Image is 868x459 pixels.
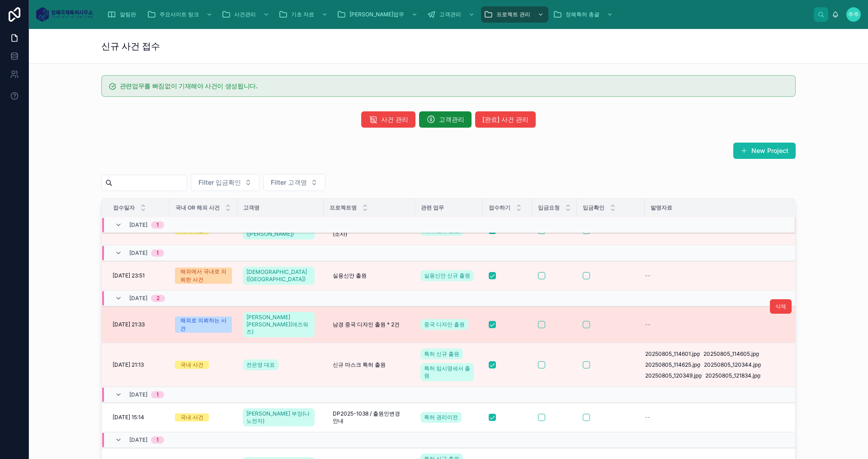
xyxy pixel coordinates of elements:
span: 기초 자료 [291,11,314,18]
a: 국내 사건 [175,413,232,421]
a: [PERSON_NAME] [PERSON_NAME](애즈워즈) [243,310,318,339]
h5: 관련업무를 빠짐없이 기재해야 사건이 생성됩니다. [120,83,788,89]
a: 사건관리 [219,6,274,23]
span: 20250805_114625 [645,361,691,368]
span: -- [645,272,651,279]
span: 입금확인 [583,204,604,211]
div: 국내 사건 [180,361,203,369]
span: 20250805_114601 [645,350,691,358]
a: 기초 자료 [276,6,332,23]
span: 접수일자 [113,204,135,211]
div: 1 [156,221,159,229]
div: 2 [156,295,160,302]
a: 실용신안 출원 [329,268,410,283]
span: [완료] 사건 관리 [482,115,528,124]
div: scrollable content [100,5,814,24]
span: -- [645,414,651,421]
a: [DATE] 21:33 [113,321,164,328]
span: 중국 디자인 출원 [424,321,465,328]
a: 중국 디자인 출원 [420,317,477,332]
a: 프로젝트 관리 [481,6,548,23]
button: New Project [733,143,796,159]
span: 전은영 대표 [246,361,275,368]
span: 정혜특허 총괄 [566,11,599,18]
span: 실용신안 출원 [333,272,367,279]
span: .jpg [752,361,761,368]
a: 신규 마스크 특허 출원 [329,358,410,372]
a: 해외로 의뢰하는 사건 [175,316,232,333]
span: [DATE] [129,221,147,229]
span: 특허 임시명세서 출원 [424,365,470,379]
a: 특허 임시명세서 출원 [420,363,474,381]
span: [PERSON_NAME] [PERSON_NAME](애즈워즈) [246,314,311,335]
a: 특허 신규 출원 [420,349,463,359]
span: [DATE] 23:51 [113,272,145,279]
div: 해외로 의뢰하는 사건 [180,316,226,333]
button: Select Button [263,174,325,191]
span: [DATE] [129,249,147,257]
span: 국내 or 해외 사건 [175,204,220,211]
span: 프로젝트명 [330,204,357,211]
a: [PERSON_NAME]업무 [334,6,422,23]
a: [DATE] 15:14 [113,414,164,421]
span: 신규 마스크 특허 출원 [333,361,386,368]
a: 정혜특허 총괄 [550,6,618,23]
a: [DATE] 23:51 [113,272,164,279]
a: 전은영 대표 [243,358,318,372]
span: DP2025-1038 / 출원인변경 안내 [333,410,406,425]
a: 주요사이트 링크 [144,6,217,23]
h1: 신규 사건 접수 [101,40,160,53]
button: 고객관리 [419,111,472,128]
span: [PERSON_NAME] 부장(나노전자) [246,410,311,425]
span: 프로젝트 관리 [496,11,530,18]
span: Filter 고객명 [271,178,307,187]
span: [DEMOGRAPHIC_DATA]([GEOGRAPHIC_DATA]) [246,268,311,283]
button: 삭제 [770,299,792,314]
div: 1 [156,436,159,444]
button: [완료] 사건 관리 [475,111,536,128]
span: 입금요청 [538,204,560,211]
div: 1 [156,391,159,398]
span: .jpg [750,350,759,358]
a: 국내 사건 [175,361,232,369]
span: 20250805_121834 [705,372,751,379]
a: 실용신안 신규 출원 [420,270,474,281]
span: 접수하기 [489,204,510,211]
span: 20250805_120349 [645,372,693,379]
a: 고객관리 [424,6,479,23]
a: [DEMOGRAPHIC_DATA]([GEOGRAPHIC_DATA]) [243,267,315,285]
span: 고객명 [243,204,259,211]
span: 사건 관리 [381,115,408,124]
a: [PERSON_NAME] 부장(나노전자) [243,406,318,428]
a: 20250805_114601.jpg20250805_114605.jpg20250805_114625.jpg20250805_120344.jpg20250805_120349.jpg20... [645,350,783,379]
span: 20250805_114605 [703,350,750,358]
a: 특허 신규 출원특허 임시명세서 출원 [420,347,477,383]
span: .jpg [691,350,700,358]
span: .jpg [693,372,702,379]
a: [PERSON_NAME] [PERSON_NAME](애즈워즈) [243,312,315,337]
span: [DATE] [129,391,147,398]
span: 고객관리 [439,115,464,124]
span: 삭제 [775,303,786,310]
div: 국내 사건 [180,413,203,421]
span: .jpg [751,372,760,379]
a: -- [645,321,783,328]
span: [DATE] 21:13 [113,361,144,368]
span: [DATE] 21:33 [113,321,145,328]
span: 실용신안 신규 출원 [424,272,470,279]
a: -- [645,272,783,279]
a: [DATE] 21:13 [113,361,164,368]
span: 남경 중국 디자인 출원 * 2건 [333,321,400,328]
a: 해외에서 국내로 의뢰한 사건 [175,268,232,284]
span: 알림판 [120,11,136,18]
span: [DATE] [129,436,147,444]
a: [DEMOGRAPHIC_DATA]([GEOGRAPHIC_DATA]) [243,265,318,287]
span: [PERSON_NAME]업무 [349,11,404,18]
span: 관련 업무 [421,204,444,211]
button: 사건 관리 [361,111,415,128]
img: App logo [36,7,93,22]
a: 전은영 대표 [243,359,278,370]
span: 사건관리 [234,11,256,18]
span: 주요사이트 링크 [160,11,199,18]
